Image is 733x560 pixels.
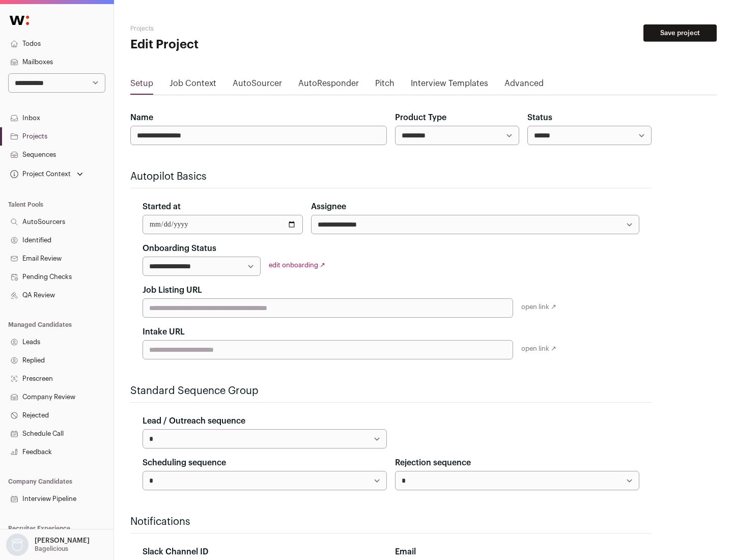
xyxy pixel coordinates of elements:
[35,537,90,545] p: [PERSON_NAME]
[130,24,326,33] h2: Projects
[143,415,245,427] label: Lead / Outreach sequence
[143,242,216,255] label: Onboarding Status
[504,77,544,94] a: Advanced
[643,24,717,42] button: Save project
[130,170,652,184] h2: Autopilot Basics
[143,546,208,558] label: Slack Channel ID
[143,284,202,296] label: Job Listing URL
[6,534,29,556] img: nopic.png
[411,77,488,94] a: Interview Templates
[395,457,471,469] label: Rejection sequence
[8,170,71,178] div: Project Context
[143,201,181,213] label: Started at
[130,515,652,529] h2: Notifications
[311,201,346,213] label: Assignee
[375,77,394,94] a: Pitch
[143,457,226,469] label: Scheduling sequence
[233,77,282,94] a: AutoSourcer
[298,77,359,94] a: AutoResponder
[130,384,652,398] h2: Standard Sequence Group
[4,534,92,556] button: Open dropdown
[8,167,85,181] button: Open dropdown
[4,10,35,31] img: Wellfound
[395,111,446,124] label: Product Type
[143,326,185,338] label: Intake URL
[35,545,68,553] p: Bagelicious
[527,111,552,124] label: Status
[395,546,639,558] div: Email
[269,262,325,268] a: edit onboarding ↗
[170,77,216,94] a: Job Context
[130,37,326,53] h1: Edit Project
[130,111,153,124] label: Name
[130,77,153,94] a: Setup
